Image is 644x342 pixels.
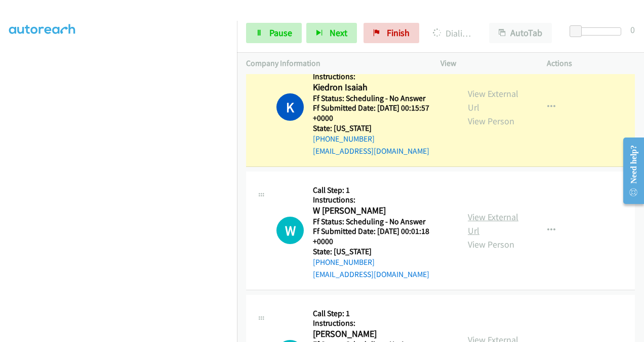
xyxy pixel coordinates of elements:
a: [PHONE_NUMBER] [313,134,375,144]
h5: Ff Status: Scheduling - No Answer [313,93,450,104]
span: Finish [387,27,410,39]
a: [EMAIL_ADDRESS][DOMAIN_NAME] [313,146,429,156]
div: 0 [630,23,635,37]
p: View [440,57,529,70]
h2: Kiedron Isaiah [313,82,446,93]
iframe: Resource Center [615,130,644,211]
h5: Ff Submitted Date: [DATE] 00:15:57 +0000 [313,103,450,123]
a: Finish [364,23,419,43]
h5: Call Step: 1 [313,185,450,195]
a: View Person [468,115,514,127]
h1: K [276,93,304,121]
h1: W [276,217,304,244]
h5: State: [US_STATE] [313,123,450,133]
h2: W [PERSON_NAME] [313,205,446,217]
p: Company Information [246,57,422,70]
span: Pause [269,27,292,39]
h5: State: [US_STATE] [313,247,450,257]
h5: Call Step: 1 [313,309,450,319]
button: Next [306,23,357,43]
a: Pause [246,23,302,43]
div: The call is yet to be attempted [276,217,304,244]
a: [EMAIL_ADDRESS][DOMAIN_NAME] [313,269,429,279]
h5: Instructions: [313,195,450,205]
a: View External Url [468,211,518,236]
h5: Instructions: [313,72,450,82]
a: View Person [468,238,514,250]
h5: Instructions: [313,318,450,328]
a: View External Url [468,88,518,113]
p: Dialing Kiedron Isaiah [433,26,471,40]
div: Delay between calls (in seconds) [575,27,621,36]
p: Actions [547,57,635,70]
h5: Ff Status: Scheduling - No Answer [313,217,450,227]
a: [PHONE_NUMBER] [313,257,375,267]
h2: [PERSON_NAME] [313,328,446,340]
button: AutoTab [489,23,552,43]
h5: Ff Submitted Date: [DATE] 00:01:18 +0000 [313,226,450,246]
span: Next [330,27,347,39]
